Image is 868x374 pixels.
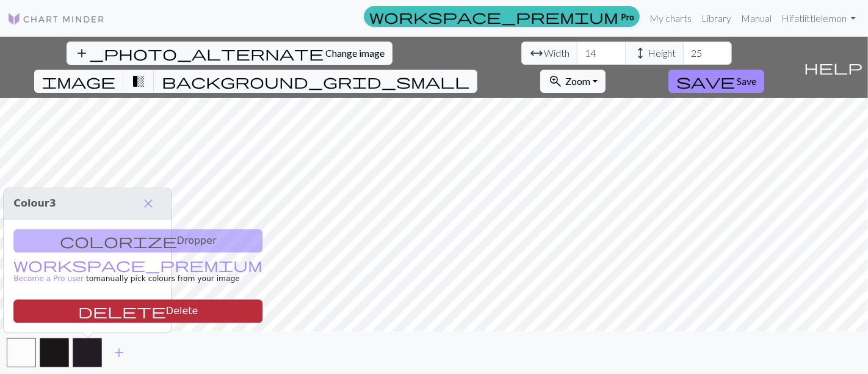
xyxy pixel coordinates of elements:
a: Pro [364,6,640,27]
small: to manually pick colours from your image [13,262,262,283]
a: My charts [645,6,696,31]
a: Hifatlittlelemon [776,6,861,31]
span: Save [737,75,756,87]
span: delete [78,302,166,320]
button: Change image [67,42,392,65]
span: close [141,195,156,212]
a: Become a Pro user [13,262,262,283]
span: Height [648,46,676,61]
span: workspace_premium [369,8,618,25]
a: Manual [736,6,776,31]
span: help [804,59,863,76]
span: Change image [325,47,385,59]
span: save [676,73,735,90]
button: Zoom [540,70,606,93]
button: Save [668,70,764,93]
button: Add color [104,341,134,364]
span: add [112,344,126,361]
span: transition_fade [131,73,146,90]
span: image [42,73,115,90]
button: Help [798,37,868,98]
span: workspace_premium [13,256,262,273]
span: arrow_range [529,45,544,62]
button: Close [136,193,161,214]
span: add_photo_alternate [74,45,324,62]
span: zoom_in [548,73,563,90]
span: Zoom [565,75,590,87]
img: Logo [7,12,105,26]
span: Width [544,46,570,61]
span: height [633,45,648,62]
button: Delete color [13,299,262,323]
a: Library [696,6,736,31]
span: Colour 3 [13,198,56,210]
span: background_grid_small [162,73,469,90]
